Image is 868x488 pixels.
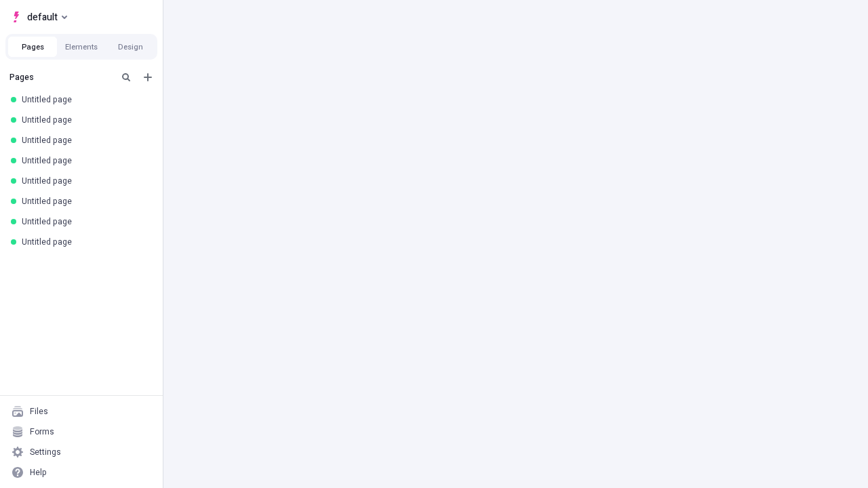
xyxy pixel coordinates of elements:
div: Help [30,467,47,478]
button: Pages [8,37,57,57]
button: Select site [5,7,73,27]
div: Untitled page [22,176,146,186]
div: Untitled page [22,155,146,166]
button: Design [106,37,155,57]
div: Untitled page [22,115,146,125]
div: Forms [30,426,54,437]
div: Pages [9,72,113,83]
div: Untitled page [22,216,146,227]
div: Files [30,406,48,417]
div: Untitled page [22,196,146,207]
div: Untitled page [22,135,146,146]
button: Elements [57,37,106,57]
span: default [27,9,58,25]
div: Settings [30,447,61,457]
div: Untitled page [22,237,146,247]
button: Add new [140,69,156,85]
div: Untitled page [22,94,146,105]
